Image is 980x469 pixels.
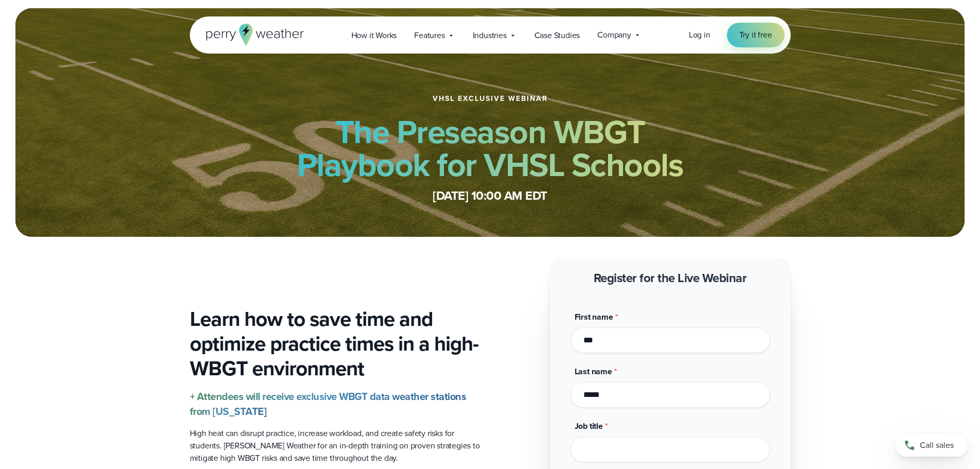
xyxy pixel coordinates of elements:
h1: VHSL Exclusive Webinar [433,95,548,103]
a: Log in [689,29,710,41]
span: Log in [689,29,710,41]
span: Industries [473,29,507,42]
strong: Register for the Live Webinar [594,269,747,287]
span: Features [414,29,444,42]
span: Job title [575,420,603,432]
a: Call sales [896,434,968,457]
span: How it Works [351,29,397,42]
a: Try it free [727,23,785,47]
span: Last name [575,366,612,377]
span: Case Studies [534,29,580,42]
span: Try it free [739,29,772,41]
span: Company [597,29,631,41]
strong: + Attendees will receive exclusive WBGT data weather stations from [US_STATE] [190,389,467,419]
strong: [DATE] 10:00 AM EDT [433,186,547,205]
a: Case Studies [526,25,589,46]
h3: Learn how to save time and optimize practice times in a high-WBGT environment [190,307,482,381]
strong: The Preseason WBGT Playbook for VHSL Schools [297,108,684,189]
span: First name [575,311,613,323]
p: High heat can disrupt practice, increase workload, and create safety risks for students. [PERSON_... [190,427,482,464]
span: Call sales [920,439,954,451]
a: How it Works [343,25,406,46]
